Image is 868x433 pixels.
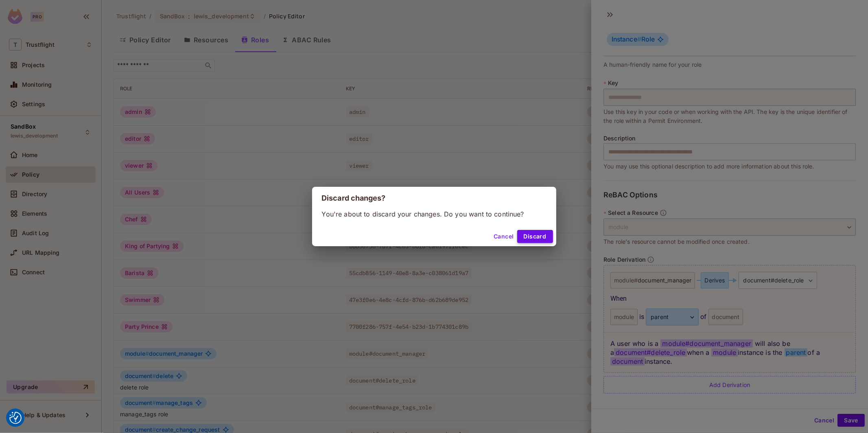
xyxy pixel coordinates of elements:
img: Revisit consent button [9,412,22,424]
button: Cancel [490,230,517,243]
h2: Discard changes? [312,187,556,210]
p: You're about to discard your changes. Do you want to continue? [322,210,547,219]
button: Discard [517,230,553,243]
button: Consent Preferences [9,412,22,424]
